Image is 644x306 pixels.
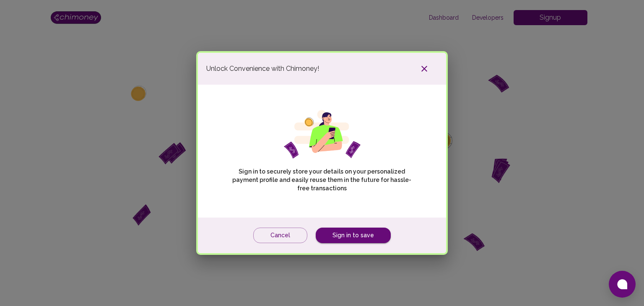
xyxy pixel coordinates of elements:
[609,271,636,298] button: Open chat window
[206,64,319,74] span: Unlock Convenience with Chimoney!
[284,110,361,159] img: girl phone svg
[316,228,391,243] a: Sign in to save
[253,228,307,243] button: Cancel
[227,167,417,192] p: Sign in to securely store your details on your personalized payment profile and easily reuse them...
